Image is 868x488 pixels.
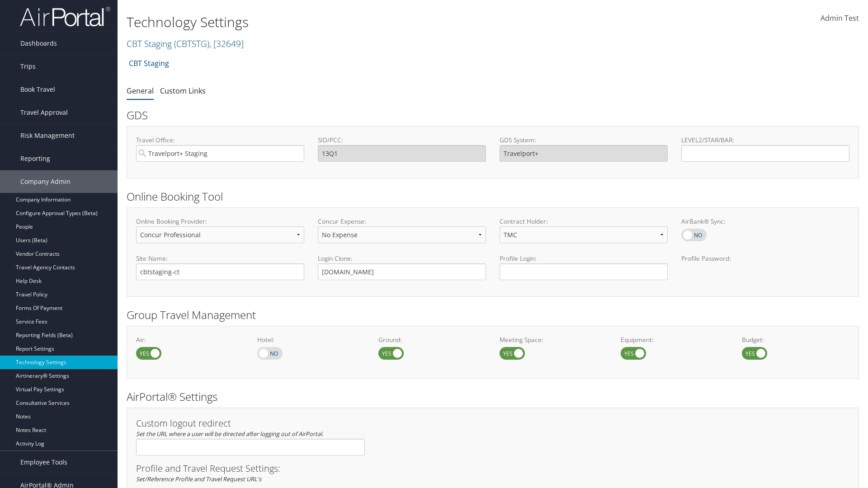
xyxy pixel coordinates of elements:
span: Employee Tools [20,451,67,474]
label: Equipment: [621,335,728,344]
label: Profile Password: [681,254,849,280]
label: GDS System: [500,136,668,145]
img: airportal-logo.png [20,6,110,27]
span: Book Travel [20,78,55,101]
a: General [127,86,154,96]
a: Admin Test [821,5,859,33]
span: ( CBTSTG ) [174,38,209,50]
span: Risk Management [20,124,75,147]
span: Reporting [20,147,50,170]
label: Ground: [378,335,486,344]
input: Profile Login: [500,263,668,280]
label: Air: [136,335,244,344]
h1: Technology Settings [127,13,615,32]
a: CBT Staging [127,38,244,50]
span: Trips [20,55,36,78]
h2: Group Travel Management [127,307,859,323]
em: Set the URL where a user will be directed after logging out of AirPortal. [136,430,323,438]
label: Profile Login: [500,254,668,280]
span: Travel Approval [20,101,68,124]
a: Custom Links [160,86,206,96]
span: Dashboards [20,32,57,55]
label: AirBank® Sync [681,229,707,241]
label: Site Name: [136,254,304,263]
label: SID/PCC: [318,136,486,145]
label: Budget: [742,335,849,344]
label: LEVEL2/STAR/BAR: [681,136,849,145]
span: Admin Test [821,13,859,23]
label: Login Clone: [318,254,486,263]
label: Hotel: [257,335,365,344]
label: Contract Holder: [500,217,668,226]
label: AirBank® Sync: [681,217,849,226]
label: Online Booking Provider: [136,217,304,226]
span: Company Admin [20,170,71,193]
label: Travel Office: [136,136,304,145]
h2: GDS [127,108,852,123]
h2: AirPortal® Settings [127,389,859,404]
label: Concur Expense: [318,217,486,226]
h3: Custom logout redirect [136,419,365,428]
h3: Profile and Travel Request Settings: [136,464,849,473]
span: , [ 32649 ] [209,38,244,50]
label: Meeting Space: [500,335,607,344]
h2: Online Booking Tool [127,189,859,204]
a: CBT Staging [129,54,169,72]
em: Set/Reference Profile and Travel Request URL's [136,475,261,483]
